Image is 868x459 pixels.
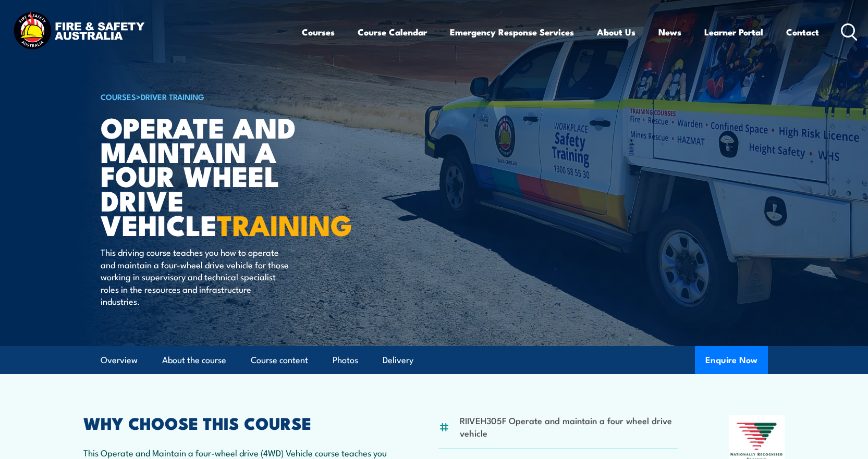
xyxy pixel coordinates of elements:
[383,346,413,374] a: Delivery
[333,346,358,374] a: Photos
[786,18,819,46] a: Contact
[450,18,574,46] a: Emergency Response Services
[101,90,358,103] h6: >
[658,18,681,46] a: News
[83,415,388,430] h2: WHY CHOOSE THIS COURSE
[162,346,226,374] a: About the course
[217,202,352,245] strong: TRAINING
[460,414,678,439] li: RIIVEH305F Operate and maintain a four wheel drive vehicle
[704,18,763,46] a: Learner Portal
[251,346,308,374] a: Course content
[101,91,136,102] a: COURSES
[101,115,358,237] h1: Operate and Maintain a Four Wheel Drive Vehicle
[101,246,291,307] p: This driving course teaches you how to operate and maintain a four-wheel drive vehicle for those ...
[597,18,635,46] a: About Us
[358,18,427,46] a: Course Calendar
[302,18,335,46] a: Courses
[141,91,204,102] a: Driver Training
[695,346,768,374] button: Enquire Now
[101,346,138,374] a: Overview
